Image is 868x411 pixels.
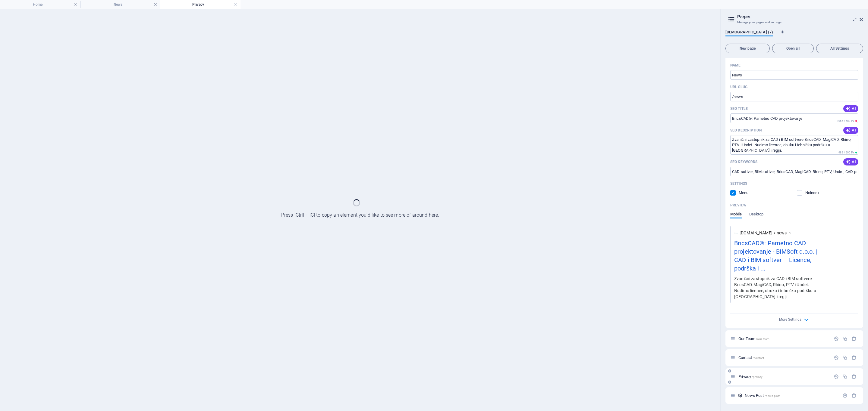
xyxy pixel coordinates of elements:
[851,374,857,379] div: Remove
[851,355,857,360] div: Remove
[737,20,851,25] h3: Manage your pages and settings
[753,356,764,360] span: /contact
[730,85,747,89] label: Last part of the URL for this page
[725,30,863,41] div: Language Tabs
[842,374,848,379] div: Duplicate
[791,316,798,323] button: More Settings
[834,374,839,379] div: Settings
[752,375,763,379] span: /privacy
[730,63,741,68] p: Name
[737,375,831,379] div: Privacy/privacy
[737,14,863,20] h2: Pages
[842,355,848,360] div: Duplicate
[756,337,769,341] span: /our-team
[745,393,780,398] span: Click to open page
[734,275,820,300] div: Zvanični zastupnik za CAD i BIM softvere BricsCAD, MagiCAD, Rhino, PTV i Undet. Nudimo licence, o...
[775,47,811,50] span: Open all
[738,355,764,360] span: Contact
[834,336,839,341] div: Settings
[739,190,758,196] p: Menu
[843,158,858,165] button: AI
[160,1,241,8] h4: Privacy
[730,181,747,186] p: Settings
[730,159,757,164] p: SEO Keywords
[737,337,831,341] div: Our Team/our-team
[740,230,772,236] span: [DOMAIN_NAME]
[843,127,858,134] button: AI
[846,106,856,111] span: AI
[838,151,854,154] span: 983 / 990 Px
[842,336,848,341] div: Duplicate
[738,393,743,398] div: This layout is used as a template for all items (e.g. a blog post) of this collection. The conten...
[837,119,854,122] span: 1066 / 580 Px
[730,128,762,133] p: SEO Description
[738,374,763,379] span: Privacy
[834,355,839,360] div: Settings
[730,92,858,101] input: Last part of the URL for this page
[772,44,814,53] button: Open all
[725,44,770,53] button: New page
[730,113,858,123] input: The page title in search results and browser tabs
[725,29,773,37] span: [DEMOGRAPHIC_DATA] (7)
[730,203,747,208] p: Preview
[743,394,839,397] div: News Post/news-post
[730,85,747,89] p: URL SLUG
[805,190,825,196] p: Instruct search engines to exclude this page from search results.
[730,211,742,219] span: Mobile
[730,135,858,155] textarea: Zvanični zastupnik za CAD i BIM softvere BricsCAD, MagiCAD, Rhino, PTV i Undet. Nudimo licence, o...
[816,44,863,53] button: All Settings
[777,230,787,236] span: news
[842,393,848,398] div: Settings
[843,105,858,112] button: AI
[765,394,780,397] span: /news-post
[819,47,860,50] span: All Settings
[737,356,831,360] div: Contact/contact
[738,336,769,341] span: Our Team
[846,128,856,133] span: AI
[730,106,748,111] label: The page title in search results and browser tabs
[730,106,748,111] p: SEO Title
[749,211,764,219] span: Desktop
[730,212,763,223] div: Preview
[779,317,801,322] span: More Settings
[734,231,738,235] img: za-web-JvKGsnw9fvSh8z3ZUuJfpA-0VEdk-Huo6aktU0yvV6yXA.png
[728,47,767,50] span: New page
[846,159,856,164] span: AI
[851,393,857,398] div: Remove
[734,239,820,276] div: BricsCAD®: Pametno CAD projektovanje - BIMSoft d.o.o. | CAD i BIM softver – Licence, podrška i ...
[851,336,857,341] div: Remove
[80,1,160,8] h4: News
